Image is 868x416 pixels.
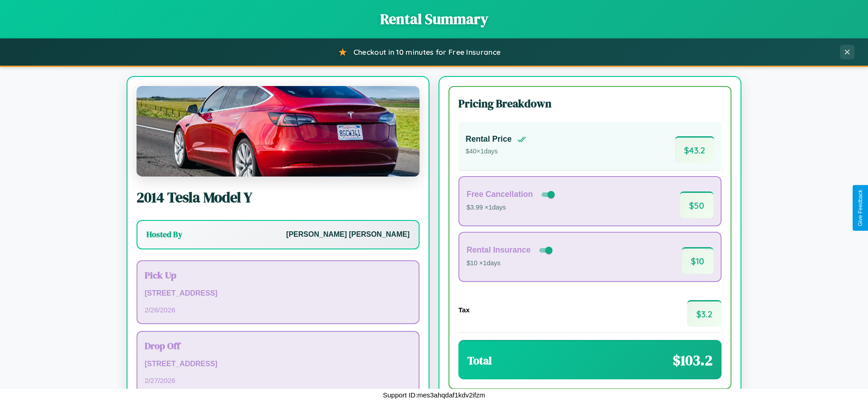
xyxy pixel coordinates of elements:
h2: 2014 Tesla Model Y [137,187,420,207]
p: [PERSON_NAME] [PERSON_NAME] [286,228,410,241]
p: $3.99 × 1 days [467,202,557,214]
p: $ 40 × 1 days [466,146,526,158]
div: Give Feedback [857,190,863,226]
h3: Hosted By [146,229,182,240]
p: Support ID: mes3ahqdaf1kdv2ifzm [383,389,485,401]
p: [STREET_ADDRESS] [145,287,411,300]
h3: Drop Off [145,339,411,352]
p: [STREET_ADDRESS] [145,358,411,371]
span: $ 103.2 [673,350,712,370]
p: 2 / 27 / 2026 [145,374,411,387]
img: Tesla Model Y [137,86,420,177]
h1: Rental Summary [9,9,859,29]
h4: Free Cancellation [467,190,533,199]
h4: Rental Insurance [467,245,531,255]
h3: Pick Up [145,268,411,282]
p: 2 / 26 / 2026 [145,304,411,316]
p: $10 × 1 days [467,258,554,269]
span: $ 50 [680,191,713,218]
h3: Total [467,353,492,368]
span: $ 3.2 [687,300,722,327]
span: $ 43.2 [675,136,714,163]
h3: Pricing Breakdown [458,96,722,111]
h4: Tax [458,306,470,314]
span: $ 10 [682,247,713,274]
span: Checkout in 10 minutes for Free Insurance [354,48,500,57]
h4: Rental Price [466,134,512,144]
